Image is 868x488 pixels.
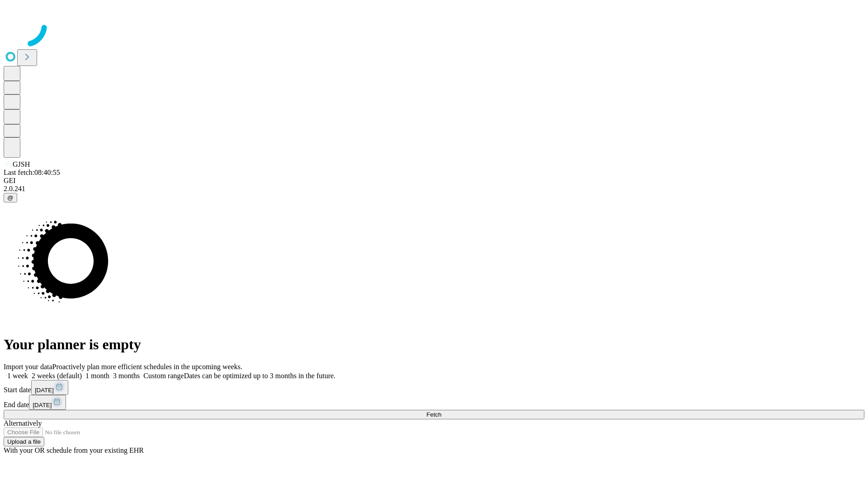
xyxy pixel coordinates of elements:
[4,193,17,202] button: @
[31,380,68,395] button: [DATE]
[4,363,52,371] span: Import your data
[4,177,864,185] div: GEI
[7,372,28,380] span: 1 week
[4,437,44,446] button: Upload a file
[35,387,54,394] span: [DATE]
[426,411,441,418] span: Fetch
[52,363,242,371] span: Proactively plan more efficient schedules in the upcoming weeks.
[4,410,864,419] button: Fetch
[29,395,66,410] button: [DATE]
[4,395,864,410] div: End date
[4,380,864,395] div: Start date
[4,169,60,176] span: Last fetch: 08:40:55
[4,446,144,454] span: With your OR schedule from your existing EHR
[33,402,52,408] span: [DATE]
[4,336,864,353] h1: Your planner is empty
[4,185,864,193] div: 2.0.241
[184,372,335,380] span: Dates can be optimized up to 3 months in the future.
[7,194,14,201] span: @
[113,372,140,380] span: 3 months
[32,372,82,380] span: 2 weeks (default)
[4,419,42,427] span: Alternatively
[85,372,109,380] span: 1 month
[143,372,184,380] span: Custom range
[13,160,30,168] span: GJSH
